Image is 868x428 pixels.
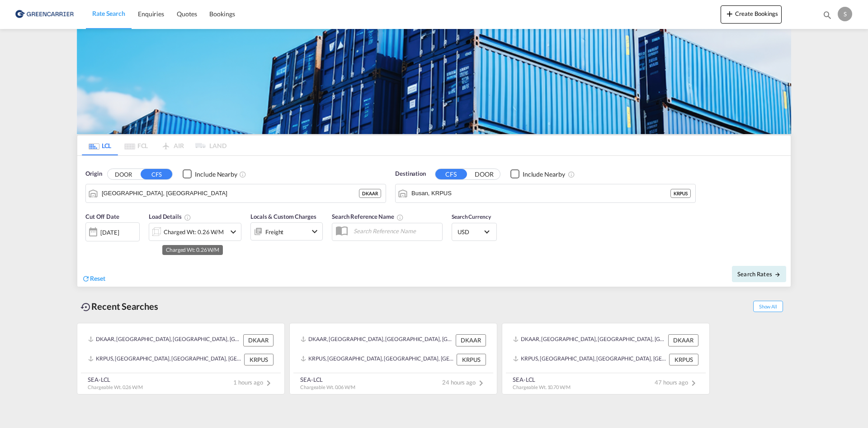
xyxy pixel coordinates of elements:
[14,4,75,24] img: b0b18ec08afe11efb1d4932555f5f09d.png
[395,169,426,178] span: Destination
[732,266,786,282] button: Search Ratesicon-arrow-right
[668,334,698,346] div: DKAAR
[457,225,492,238] md-select: Select Currency: $ USDUnited States Dollar
[359,189,381,198] div: DKAAR
[100,228,119,236] div: [DATE]
[822,10,832,24] div: icon-magnify
[568,171,575,178] md-icon: Unchecked: Ignores neighbouring ports when fetching rates.Checked : Includes neighbouring ports w...
[301,334,453,346] div: DKAAR, Aarhus, Denmark, Northern Europe, Europe
[244,354,274,365] div: KRPUS
[774,271,781,278] md-icon: icon-arrow-right
[250,213,316,220] span: Locals & Custom Charges
[442,379,486,386] span: 24 hours ago
[86,184,386,202] md-input-container: Aarhus, DKAAR
[458,228,483,236] span: USD
[82,274,90,283] md-icon: icon-refresh
[263,378,274,389] md-icon: icon-chevron-right
[510,169,565,179] md-checkbox: Checkbox No Ink
[177,10,197,18] span: Quotes
[822,10,832,20] md-icon: icon-magnify
[233,379,274,386] span: 1 hours ago
[838,7,852,21] div: S
[239,171,246,178] md-icon: Unchecked: Ignores neighbouring ports when fetching rates.Checked : Includes neighbouring ports w...
[457,354,486,365] div: KRPUS
[396,214,404,221] md-icon: Your search will be saved by the below given name
[300,384,355,390] span: Chargeable Wt. 0.06 W/M
[452,213,491,220] span: Search Currency
[88,334,241,346] div: DKAAR, Aarhus, Denmark, Northern Europe, Europe
[737,270,781,278] span: Search Rates
[85,222,140,241] div: [DATE]
[108,169,139,179] button: DOOR
[301,354,454,365] div: KRPUS, Busan, Korea, Republic of, Greater China & Far East Asia, Asia Pacific
[82,135,118,155] md-tab-item: LCL
[228,226,239,237] md-icon: icon-chevron-down
[195,170,237,179] div: Include Nearby
[183,169,237,179] md-checkbox: Checkbox No Ink
[77,296,162,317] div: Recent Searches
[721,5,782,24] button: icon-plus 400-fgCreate Bookings
[349,224,442,238] input: Search Reference Name
[77,156,791,287] div: Origin DOOR CFS Checkbox No InkUnchecked: Ignores neighbouring ports when fetching rates.Checked ...
[265,226,283,238] div: Freight
[411,187,670,200] input: Search by Port
[85,169,102,178] span: Origin
[164,226,224,238] div: Charged Wt: 0.26 W/M
[85,240,92,253] md-datepicker: Select
[724,8,735,19] md-icon: icon-plus 400-fg
[77,29,791,134] img: GreenCarrierFCL_LCL.png
[82,135,226,155] md-pagination-wrapper: Use the left and right arrow keys to navigate between tabs
[309,226,320,237] md-icon: icon-chevron-down
[523,170,565,179] div: Include Nearby
[250,222,323,240] div: Freighticon-chevron-down
[688,378,699,389] md-icon: icon-chevron-right
[289,323,497,394] recent-search-card: DKAAR, [GEOGRAPHIC_DATA], [GEOGRAPHIC_DATA], [GEOGRAPHIC_DATA], [GEOGRAPHIC_DATA] DKAARKRPUS, [GE...
[88,354,242,365] div: KRPUS, Busan, Korea, Republic of, Greater China & Far East Asia, Asia Pacific
[513,334,666,346] div: DKAAR, Aarhus, Denmark, Northern Europe, Europe
[149,223,241,241] div: Charged Wt: 0.26 W/Micon-chevron-down
[670,189,691,198] div: KRPUS
[513,384,571,390] span: Chargeable Wt. 10.70 W/M
[138,10,164,18] span: Enquiries
[669,354,698,365] div: KRPUS
[396,184,695,202] md-input-container: Busan, KRPUS
[655,379,699,386] span: 47 hours ago
[184,214,191,221] md-icon: Chargeable Weight
[300,375,355,384] div: SEA-LCL
[209,10,235,18] span: Bookings
[435,169,467,179] button: CFS
[88,384,143,390] span: Chargeable Wt. 0.26 W/M
[468,169,500,179] button: DOOR
[476,378,486,389] md-icon: icon-chevron-right
[77,323,285,394] recent-search-card: DKAAR, [GEOGRAPHIC_DATA], [GEOGRAPHIC_DATA], [GEOGRAPHIC_DATA], [GEOGRAPHIC_DATA] DKAARKRPUS, [GE...
[88,375,143,384] div: SEA-LCL
[162,245,223,255] md-tooltip: Charged Wt: 0.26 W/M
[82,274,105,284] div: icon-refreshReset
[456,334,486,346] div: DKAAR
[92,10,125,17] span: Rate Search
[243,334,274,346] div: DKAAR
[102,187,359,200] input: Search by Port
[513,354,667,365] div: KRPUS, Busan, Korea, Republic of, Greater China & Far East Asia, Asia Pacific
[149,213,191,220] span: Load Details
[90,274,105,282] span: Reset
[141,169,172,179] button: CFS
[513,375,571,384] div: SEA-LCL
[332,213,404,220] span: Search Reference Name
[80,302,91,313] md-icon: icon-backup-restore
[502,323,710,394] recent-search-card: DKAAR, [GEOGRAPHIC_DATA], [GEOGRAPHIC_DATA], [GEOGRAPHIC_DATA], [GEOGRAPHIC_DATA] DKAARKRPUS, [GE...
[753,301,783,312] span: Show All
[85,213,119,220] span: Cut Off Date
